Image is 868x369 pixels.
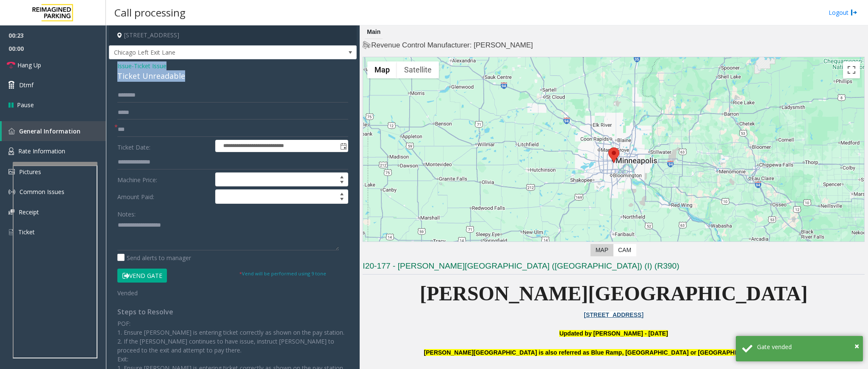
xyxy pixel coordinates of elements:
button: Toggle fullscreen view [843,61,860,78]
h4: Revenue Control Manufacturer: [PERSON_NAME] [363,40,865,50]
h3: Call processing [110,2,190,23]
a: [STREET_ADDRESS] [584,311,643,318]
div: Main [365,25,383,39]
img: 'icon' [8,169,15,175]
span: Decrease value [336,180,348,186]
a: Logout [829,8,857,17]
label: Send alerts to manager [117,253,191,262]
span: Increase value [336,190,348,197]
img: 'icon' [8,189,15,195]
label: Machine Price: [115,172,213,187]
img: 'icon' [8,228,14,236]
span: Vended [117,289,138,297]
span: Dtmf [19,80,33,89]
span: Increase value [336,173,348,180]
div: 800 East 28th Street, Minneapolis, MN [608,147,619,163]
span: Pause [17,100,34,109]
label: Amount Paid: [115,189,213,204]
button: Show satellite imagery [397,61,439,78]
b: [PERSON_NAME][GEOGRAPHIC_DATA] is also referred as Blue Ramp, [GEOGRAPHIC_DATA] or [GEOGRAPHIC_DA... [424,349,804,356]
span: Issue [117,61,132,70]
label: Notes: [117,207,136,219]
button: Show street map [367,61,397,78]
span: General Information [19,127,80,135]
div: Gate vended [757,342,857,351]
small: Vend will be performed using 9 tone [239,270,326,277]
span: - [132,62,166,70]
span: [PERSON_NAME][GEOGRAPHIC_DATA] [420,282,808,305]
button: Vend Gate [117,269,167,283]
div: Ticket Unreadable [117,70,348,82]
label: Ticket Date: [115,140,213,153]
span: Decrease value [336,197,348,203]
span: Rate Information [18,147,65,155]
span: Hang Up [17,61,41,69]
font: Updated by [PERSON_NAME] - [DATE] [559,330,668,337]
h4: Steps to Resolve [117,308,348,316]
img: 'icon' [8,209,14,215]
span: Chicago Left Exit Lane [109,46,307,59]
span: × [854,340,859,352]
img: logout [851,8,857,17]
img: 'icon' [8,147,14,155]
h3: I20-177 - [PERSON_NAME][GEOGRAPHIC_DATA] ([GEOGRAPHIC_DATA]) (I) (R390) [363,261,865,275]
button: Close [854,340,859,352]
span: Toggle popup [338,140,348,152]
span: Ticket Issue [134,61,166,70]
img: 'icon' [8,128,15,134]
label: Map [591,244,613,256]
label: CAM [613,244,636,256]
h4: [STREET_ADDRESS] [109,25,357,45]
a: General Information [2,121,106,141]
